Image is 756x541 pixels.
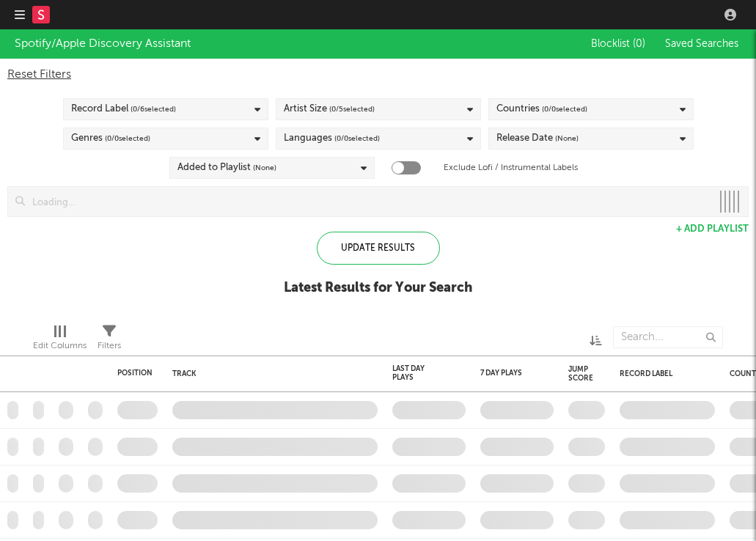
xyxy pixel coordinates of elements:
label: Exclude Lofi / Instrumental Labels [444,159,578,177]
div: Filters [98,337,121,355]
div: Countries [496,100,587,118]
input: Search... [613,326,723,348]
div: Edit Columns [33,337,87,355]
div: Added to Playlist [177,159,276,177]
span: ( 0 ) [633,39,645,49]
span: (None) [253,159,276,177]
div: Track [172,369,370,378]
div: Jump Score [568,365,593,383]
div: Reset Filters [7,66,749,84]
span: ( 0 / 0 selected) [105,130,150,147]
div: Position [117,369,153,378]
div: Edit Columns [33,319,87,361]
div: Filters [98,319,121,361]
div: Record Label [71,100,176,118]
button: + Add Playlist [676,224,749,234]
span: ( 0 / 6 selected) [131,100,176,118]
span: ( 0 / 5 selected) [329,100,375,118]
button: Saved Searches [661,38,741,50]
div: Last Day Plays [392,364,444,382]
div: 7 Day Plays [480,369,532,378]
span: ( 0 / 0 selected) [334,130,380,147]
div: Update Results [317,232,440,265]
div: Record Label [620,369,708,378]
span: Saved Searches [665,39,741,49]
span: (None) [555,130,579,147]
div: Genres [71,130,150,147]
div: Release Date [496,130,579,147]
div: Spotify/Apple Discovery Assistant [15,35,191,53]
div: Latest Results for Your Search [284,279,472,297]
div: Artist Size [284,100,375,118]
span: Blocklist [591,39,645,49]
div: Languages [284,130,380,147]
span: ( 0 / 0 selected) [542,100,587,118]
input: Loading... [25,187,711,216]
